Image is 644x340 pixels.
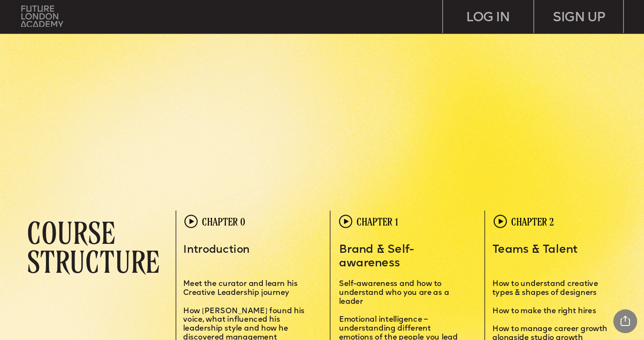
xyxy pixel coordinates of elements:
span: CHAPTER 0 [202,215,245,227]
img: upload-60f0cde6-1fc7-443c-af28-15e41498aeec.png [184,215,198,228]
span: elf-awareness and how to understand who you are as a leader [339,280,451,305]
span: S [339,280,344,288]
span: How to understand creative types & shapes of designers [492,280,600,296]
span: Teams & Talent [492,244,578,255]
span: Meet the curator and learn his Creative Leadership journey [183,280,299,296]
img: upload-60f0cde6-1fc7-443c-af28-15e41498aeec.png [339,215,352,228]
span: Introduction [183,244,250,255]
img: upload-60f0cde6-1fc7-443c-af28-15e41498aeec.png [494,215,507,228]
span: How to make the right hires [492,307,596,315]
span: CHAPTER 1 [356,215,398,227]
div: Share [613,309,637,333]
span: Brand & Self-awareness [339,244,414,269]
p: COURSE STRUCTURE [27,218,176,276]
span: CHAPTER 2 [511,215,554,227]
img: upload-bfdffa89-fac7-4f57-a443-c7c39906ba42.png [21,6,63,27]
